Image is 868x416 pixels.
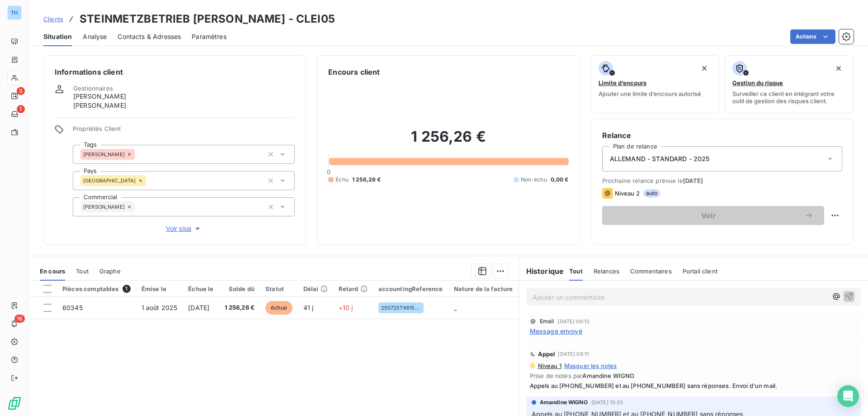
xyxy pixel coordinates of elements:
h3: STEINMETZBETRIEB [PERSON_NAME] - CLEI05 [80,11,335,27]
h6: Encours client [328,67,380,77]
span: [DATE] 09:11 [558,351,589,357]
span: Tout [569,268,583,275]
span: 41 j [303,304,314,311]
span: Propriétés Client [73,125,295,138]
span: 250725TK61574AD [381,305,421,311]
div: Solde dû [225,285,255,292]
span: Surveiller ce client en intégrant votre outil de gestion des risques client. [732,90,846,105]
span: Limite d’encours [599,79,646,86]
span: Gestion du risque [732,79,783,86]
span: Paramètres [192,32,226,41]
span: [PERSON_NAME] [83,152,125,157]
span: échue [265,301,292,315]
span: Masquer les notes [564,362,617,369]
input: Ajouter une valeur [135,203,142,211]
span: [DATE] [683,177,703,184]
div: Émise le [142,285,178,292]
span: Analyse [83,32,107,41]
div: accountingReference [378,285,443,292]
span: Niveau 2 [615,190,640,197]
span: Niveau 1 [537,362,561,369]
span: [DATE] 15:33 [591,400,623,405]
span: Amandine WIGNO [582,372,634,379]
span: 1 256,26 € [352,176,381,184]
span: 3 [17,87,25,95]
span: [PERSON_NAME] [73,92,126,101]
span: Relances [594,268,619,275]
div: Délai [303,285,328,292]
span: +10 j [339,304,353,311]
span: [DATE] 09:12 [557,319,590,324]
div: Open Intercom Messenger [837,385,859,407]
span: Portail client [683,268,717,275]
div: Statut [265,285,292,292]
h2: 1 256,26 € [328,128,568,155]
span: auto [643,189,660,197]
button: Actions [790,29,835,44]
div: TH [7,5,22,20]
button: Voir plus [73,224,295,234]
span: Amandine WIGNO [540,398,588,406]
span: 60345 [62,304,83,311]
span: 16 [14,315,25,323]
span: En cours [40,268,65,275]
span: Non-échu [521,176,547,184]
input: Ajouter une valeur [135,150,142,158]
button: Limite d’encoursAjouter une limite d’encours autorisé [591,55,720,113]
span: Clients [43,15,63,23]
span: [PERSON_NAME] [83,204,125,210]
span: 0 [327,168,330,176]
img: Logo LeanPay [7,396,22,411]
h6: Relance [602,130,842,141]
input: Ajouter une valeur [146,177,153,185]
span: [DATE] [188,304,209,311]
span: [GEOGRAPHIC_DATA] [83,178,136,183]
span: Appels au [PHONE_NUMBER] et au [PHONE_NUMBER] sans réponses. Envoi d'un mail. [530,382,857,389]
span: Prise de notes par [530,372,857,379]
span: Contacts & Adresses [118,32,181,41]
span: 0,00 € [551,176,569,184]
span: Voir [613,212,804,219]
span: Ajouter une limite d’encours autorisé [599,90,701,97]
span: Tout [76,268,89,275]
div: Pièces comptables [62,285,131,293]
button: Gestion du risqueSurveiller ce client en intégrant votre outil de gestion des risques client. [725,55,854,113]
span: Commentaires [630,268,672,275]
span: 1 256,26 € [225,303,255,312]
span: Appel [538,350,556,358]
span: Situation [43,32,72,41]
span: Message envoyé [530,326,582,336]
span: ALLEMAND - STANDARD - 2025 [610,154,710,163]
span: 1 [17,105,25,113]
span: Email [540,319,554,324]
span: [PERSON_NAME] [73,101,126,110]
div: Nature de la facture [454,285,513,292]
span: _ [454,304,457,311]
span: Prochaine relance prévue le [602,177,842,184]
span: 1 août 2025 [142,304,178,311]
span: 1 [123,285,131,293]
button: Voir [602,206,824,225]
span: Graphe [99,268,121,275]
h6: Historique [519,266,564,277]
span: Gestionnaires [73,85,113,92]
div: Retard [339,285,368,292]
span: Échu [335,176,349,184]
h6: Informations client [55,67,295,77]
a: Clients [43,14,63,24]
div: Échue le [188,285,213,292]
span: Voir plus [166,224,202,233]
